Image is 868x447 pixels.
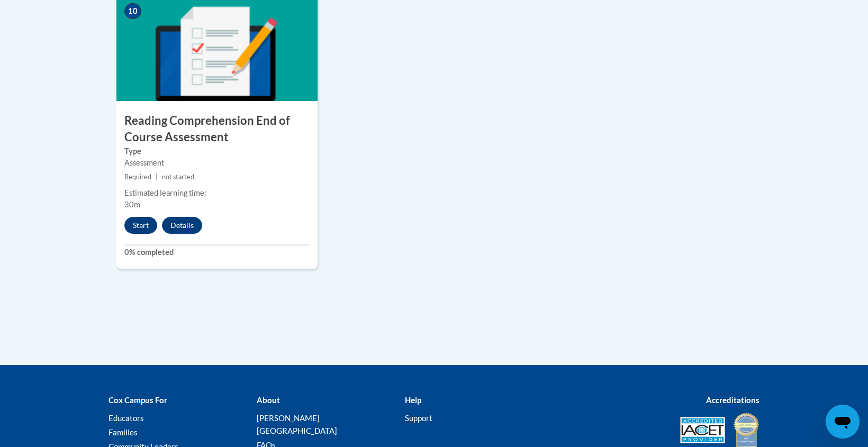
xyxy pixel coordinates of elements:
[108,395,167,405] b: Cox Campus For
[706,395,759,405] b: Accreditations
[826,405,860,439] iframe: Button to launch messaging window
[124,247,310,258] label: 0% completed
[124,3,141,19] span: 10
[162,173,194,181] span: not started
[116,113,318,145] h3: Reading Comprehension End of Course Assessment
[680,417,725,443] img: Accredited IACET® Provider
[257,395,280,405] b: About
[257,413,337,435] a: [PERSON_NAME][GEOGRAPHIC_DATA]
[162,217,202,234] button: Details
[405,395,421,405] b: Help
[124,173,151,181] span: Required
[405,413,432,423] a: Support
[124,200,140,209] span: 30m
[124,157,310,169] div: Assessment
[156,173,158,181] span: |
[108,413,144,423] a: Educators
[108,427,138,437] a: Families
[124,187,310,199] div: Estimated learning time:
[124,217,157,234] button: Start
[124,145,310,157] label: Type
